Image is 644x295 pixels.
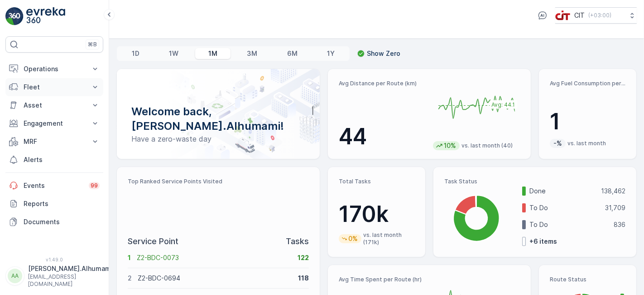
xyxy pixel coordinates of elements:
p: Task Status [444,178,625,185]
button: CIT(+03:00) [555,7,637,24]
button: MRF [5,133,103,151]
p: Done [529,187,595,196]
p: Z2-BDC-0073 [137,253,292,262]
p: [PERSON_NAME].Alhumami [28,264,113,273]
p: Asset [24,101,85,110]
p: ⌘B [88,41,97,48]
a: Events99 [5,177,103,195]
p: ( +03:00 ) [588,12,611,19]
a: Documents [5,213,103,231]
p: Route Status [550,276,625,283]
p: 44 [339,123,426,150]
p: Service Point [128,235,178,248]
p: Events [24,181,83,190]
p: 1 [128,253,131,262]
a: Reports [5,195,103,213]
p: [EMAIL_ADDRESS][DOMAIN_NAME] [28,273,113,288]
p: 122 [298,253,309,262]
p: 1 [550,108,625,135]
a: Alerts [5,151,103,169]
p: + 6 items [529,237,557,246]
button: AA[PERSON_NAME].Alhumami[EMAIL_ADDRESS][DOMAIN_NAME] [5,264,103,288]
p: 6M [287,49,298,58]
p: Fleet [24,83,85,92]
img: logo [5,7,24,25]
p: 0% [347,234,359,243]
img: cit-logo_pOk6rL0.png [555,10,571,20]
p: CIT [574,11,585,20]
p: Z2-BDC-0694 [138,274,292,283]
p: Avg Fuel Consumption per Route (lt) [550,80,625,87]
p: 1Y [327,49,335,58]
p: -% [553,139,563,148]
p: 1W [169,49,178,58]
p: Welcome back, [PERSON_NAME].Alhumami! [131,104,305,133]
p: vs. last month (171k) [363,231,414,246]
p: 1D [132,49,139,58]
p: 836 [614,220,625,229]
p: 138,462 [601,187,625,196]
p: Tasks [286,235,309,248]
p: Top Ranked Service Points Visited [128,178,309,185]
p: 2 [128,274,132,283]
p: Reports [24,199,100,208]
p: MRF [24,137,85,146]
p: Total Tasks [339,178,414,185]
img: logo_light-DOdMpM7g.png [26,7,65,25]
span: v 1.49.0 [5,257,103,262]
p: Show Zero [367,49,400,58]
p: 10% [443,141,457,150]
button: Fleet [5,78,103,96]
p: 31,709 [605,203,625,212]
button: Operations [5,60,103,78]
p: To Do [529,203,599,212]
p: Avg Time Spent per Route (hr) [339,276,426,283]
p: 170k [339,201,414,228]
p: 118 [298,274,309,283]
p: Operations [24,64,85,74]
div: AA [8,269,22,283]
p: 3M [247,49,257,58]
p: vs. last month (40) [461,142,513,149]
button: Asset [5,96,103,114]
p: Avg Distance per Route (km) [339,80,426,87]
p: 99 [91,182,98,189]
p: Have a zero-waste day [131,133,305,144]
p: vs. last month [567,140,606,147]
button: Engagement [5,114,103,133]
p: 1M [208,49,217,58]
p: Engagement [24,119,85,128]
p: Documents [24,217,100,226]
p: To Do [529,220,608,229]
p: Alerts [24,155,100,164]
